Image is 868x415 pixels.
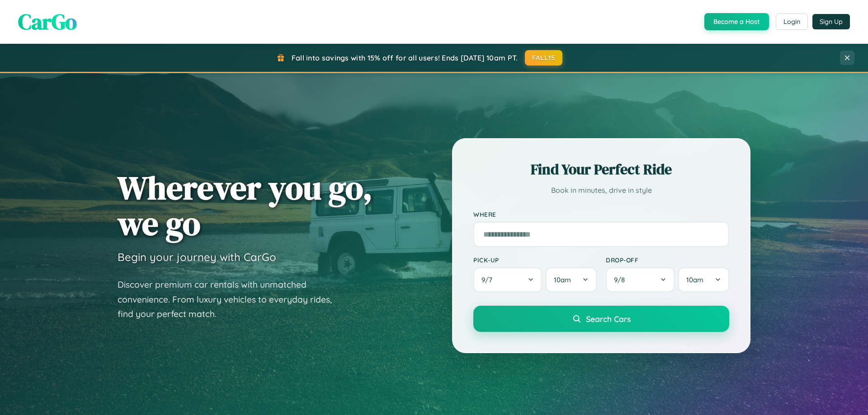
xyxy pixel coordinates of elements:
[292,53,518,62] span: Fall into savings with 15% off for all users! Ends [DATE] 10am PT.
[473,306,729,332] button: Search Cars
[606,267,675,292] button: 9/8
[704,13,769,30] button: Become a Host
[812,14,850,29] button: Sign Up
[481,275,497,284] span: 9 / 7
[614,275,629,284] span: 9 / 8
[606,256,729,264] label: Drop-off
[554,275,571,284] span: 10am
[473,210,729,218] label: Where
[776,14,808,30] button: Login
[686,275,703,284] span: 10am
[118,170,373,241] h1: Wherever you go, we go
[118,277,344,322] p: Discover premium car rentals with unmatched convenience. From luxury vehicles to everyday rides, ...
[473,267,542,292] button: 9/7
[473,159,729,179] h2: Find Your Perfect Ride
[586,314,631,324] span: Search Cars
[118,250,276,264] h3: Begin your journey with CarGo
[678,267,729,292] button: 10am
[546,267,597,292] button: 10am
[525,50,563,65] button: FALL15
[473,184,729,197] p: Book in minutes, drive in style
[18,7,77,37] span: CarGo
[473,256,597,264] label: Pick-up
